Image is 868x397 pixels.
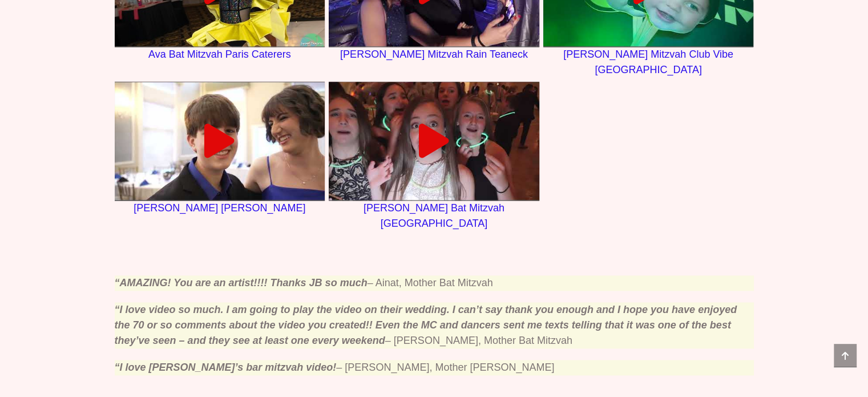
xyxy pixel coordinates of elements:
[115,277,368,288] cite: “AMAZING! You are an artist!!!! Thanks JB so much
[115,360,754,375] p: – [PERSON_NAME], Mother [PERSON_NAME]
[115,302,754,348] p: – [PERSON_NAME], Mother Bat Mitzvah
[115,275,754,291] p: – Ainat, Mother Bat Mitzvah
[115,304,737,346] cite: “I love video so much. I am going to play the video on their wedding. I can’t say thank you enoug...
[115,362,337,373] cite: “I love [PERSON_NAME]’s bar mitzvah video!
